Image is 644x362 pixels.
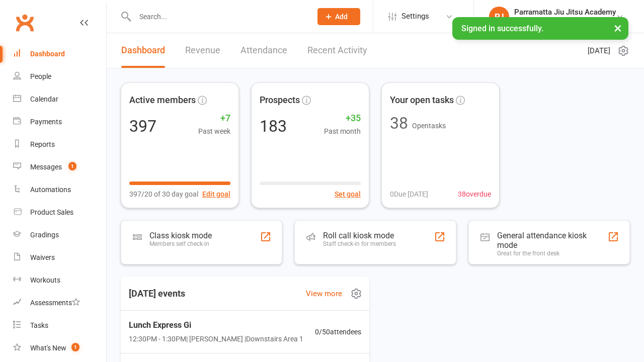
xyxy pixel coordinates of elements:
[335,189,361,200] button: Set goal
[30,208,73,216] div: Product Sales
[30,321,48,329] div: Tasks
[129,189,198,200] span: 397/20 of 30 day goal
[30,95,58,103] div: Calendar
[30,163,62,171] div: Messages
[240,33,287,68] a: Attendance
[13,111,106,133] a: Payments
[13,65,106,88] a: People
[609,17,627,39] button: ×
[121,285,193,303] h3: [DATE] events
[260,93,300,108] span: Prospects
[13,269,106,292] a: Workouts
[30,344,66,352] div: What's New
[71,343,79,351] span: 1
[497,250,608,257] div: Great for the front desk
[30,299,80,307] div: Assessments
[13,224,106,246] a: Gradings
[323,240,396,247] div: Staff check-in for members
[12,10,37,35] a: Clubworx
[458,189,491,200] span: 38 overdue
[30,118,62,126] div: Payments
[13,314,106,337] a: Tasks
[315,326,361,337] span: 0 / 50 attendees
[129,93,196,108] span: Active members
[129,118,156,134] div: 397
[13,43,106,65] a: Dashboard
[129,333,303,344] span: 12:30PM - 1:30PM | [PERSON_NAME] | Downstairs Area 1
[390,189,428,200] span: 0 Due [DATE]
[30,140,55,148] div: Reports
[461,24,543,33] span: Signed in successfully.
[68,162,76,170] span: 1
[30,276,60,284] div: Workouts
[401,5,429,28] span: Settings
[121,33,165,68] a: Dashboard
[307,33,367,68] a: Recent Activity
[149,231,212,240] div: Class kiosk mode
[260,118,287,134] div: 183
[13,201,106,224] a: Product Sales
[324,126,361,137] span: Past month
[324,111,361,126] span: +35
[412,122,446,130] span: Open tasks
[30,186,71,194] div: Automations
[129,319,303,332] span: Lunch Express Gi
[514,17,616,26] div: Parramatta Jiu Jitsu Academy
[149,240,212,247] div: Members self check-in
[30,231,59,239] div: Gradings
[588,45,610,57] span: [DATE]
[13,133,106,156] a: Reports
[202,189,230,200] button: Edit goal
[335,13,348,21] span: Add
[390,93,454,108] span: Your open tasks
[317,8,360,25] button: Add
[30,253,55,261] div: Waivers
[13,156,106,178] a: Messages 1
[185,33,220,68] a: Revenue
[30,50,65,58] div: Dashboard
[13,337,106,359] a: What's New1
[13,246,106,269] a: Waivers
[323,231,396,240] div: Roll call kiosk mode
[13,178,106,201] a: Automations
[514,8,616,17] div: Parramatta Jiu Jitsu Academy
[306,288,342,300] a: View more
[132,10,304,24] input: Search...
[497,231,608,250] div: General attendance kiosk mode
[489,7,509,27] div: PJ
[30,72,51,80] div: People
[13,292,106,314] a: Assessments
[390,115,408,131] div: 38
[198,126,230,137] span: Past week
[198,111,230,126] span: +7
[13,88,106,111] a: Calendar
